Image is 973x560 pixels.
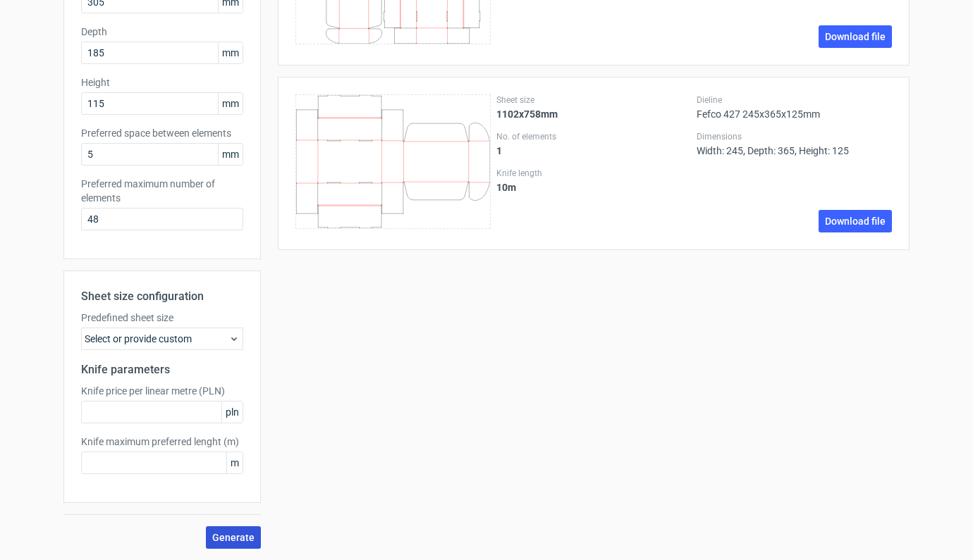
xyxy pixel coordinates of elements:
label: Preferred space between elements [81,126,243,140]
strong: 1102x758mm [496,108,558,120]
label: Knife maximum preferred lenght (m) [81,435,243,449]
span: mm [218,144,243,165]
label: Preferred maximum number of elements [81,177,243,205]
span: m [226,452,243,473]
label: Dieline [697,94,892,106]
span: mm [218,93,243,114]
span: pln [221,402,243,423]
strong: 10 m [496,182,516,193]
span: Generate [212,533,255,542]
h2: Knife parameters [81,361,243,378]
label: Dimensions [697,131,892,142]
a: Download file [819,25,892,48]
label: Depth [81,25,243,39]
label: Knife price per linear metre (PLN) [81,384,243,398]
label: Height [81,75,243,89]
a: Download file [819,210,892,232]
div: Width: 245, Depth: 365, Height: 125 [697,131,892,156]
label: No. of elements [496,131,692,142]
label: Knife length [496,168,692,179]
label: Predefined sheet size [81,311,243,325]
button: Generate [206,526,261,549]
div: Fefco 427 245x365x125mm [697,94,892,120]
h2: Sheet size configuration [81,288,243,305]
strong: 1 [496,145,502,156]
span: mm [218,42,243,63]
label: Sheet size [496,94,692,106]
div: Select or provide custom [81,328,243,350]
